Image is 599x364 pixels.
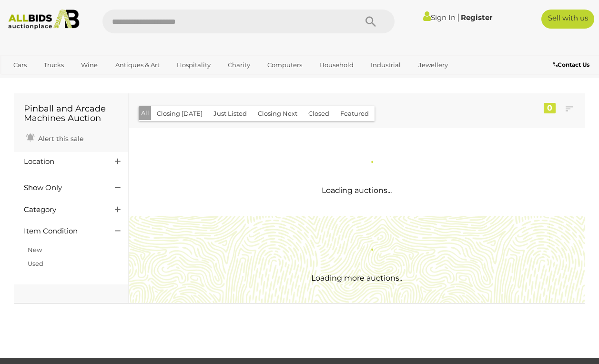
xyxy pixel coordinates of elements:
a: Hospitality [171,57,217,73]
a: New [28,246,42,253]
button: Just Listed [208,106,253,121]
span: Loading auctions... [322,186,392,195]
a: Charity [222,57,256,73]
h4: Category [24,206,101,214]
button: Closing [DATE] [151,106,208,121]
a: Sell with us [541,10,594,29]
button: All [139,106,152,120]
a: Trucks [38,57,70,73]
a: [GEOGRAPHIC_DATA] [79,73,159,89]
a: Sign In [423,13,456,22]
button: Search [347,10,395,33]
a: Jewellery [412,57,454,73]
a: Cars [7,57,33,73]
span: | [457,12,459,22]
h4: Location [24,158,101,166]
b: Contact Us [553,61,589,68]
a: Household [313,57,360,73]
a: Industrial [365,57,407,73]
a: Register [461,13,492,22]
span: Loading more auctions.. [311,273,402,283]
a: Alert this sale [24,131,86,145]
a: Sports [42,73,74,89]
h4: Item Condition [24,227,101,235]
a: Wine [75,57,104,73]
a: Contact Us [553,60,592,70]
a: Computers [261,57,308,73]
img: Allbids.com.au [4,10,83,30]
button: Closing Next [252,106,303,121]
div: 0 [544,103,556,113]
button: Featured [335,106,375,121]
h1: Pinball and Arcade Machines Auction [24,104,119,123]
a: Used [28,260,43,267]
a: Antiques & Art [109,57,166,73]
a: Office [7,73,38,89]
button: Closed [303,106,335,121]
span: Alert this sale [36,134,83,143]
h4: Show Only [24,184,101,192]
